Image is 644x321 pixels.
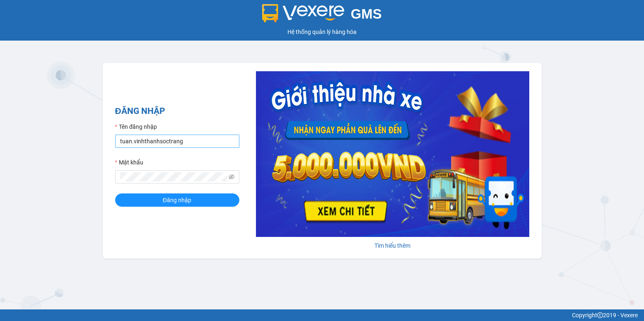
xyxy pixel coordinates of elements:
[256,71,529,237] img: banner-0
[597,312,603,318] span: copyright
[115,122,157,131] label: Tên đăng nhập
[115,104,239,118] h2: ĐĂNG NHẬP
[262,12,382,19] a: GMS
[262,4,344,22] img: logo 2
[115,193,239,207] button: Đăng nhập
[120,172,227,181] input: Mật khẩu
[351,6,382,22] span: GMS
[6,311,638,320] div: Copyright 2019 - Vexere
[2,27,642,36] div: Hệ thống quản lý hàng hóa
[229,174,234,180] span: eye-invisible
[115,135,239,148] input: Tên đăng nhập
[256,241,529,250] div: Tìm hiểu thêm
[115,158,143,167] label: Mật khẩu
[163,195,191,205] span: Đăng nhập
